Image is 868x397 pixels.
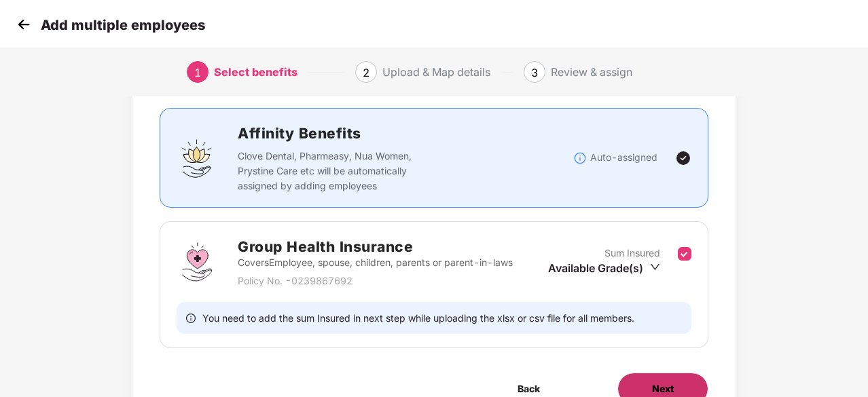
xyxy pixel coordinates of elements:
div: Upload & Map details [382,61,490,83]
img: svg+xml;base64,PHN2ZyBpZD0iR3JvdXBfSGVhbHRoX0luc3VyYW5jZSIgZGF0YS1uYW1lPSJHcm91cCBIZWFsdGggSW5zdX... [177,242,217,282]
span: Next [652,381,674,396]
span: 1 [194,66,201,79]
span: Back [518,381,540,396]
img: svg+xml;base64,PHN2ZyBpZD0iQWZmaW5pdHlfQmVuZWZpdHMiIGRhdGEtbmFtZT0iQWZmaW5pdHkgQmVuZWZpdHMiIHhtbG... [177,138,217,178]
span: info-circle [186,311,196,324]
p: Sum Insured [604,246,660,261]
img: svg+xml;base64,PHN2ZyBpZD0iVGljay0yNHgyNCIgeG1sbnM9Imh0dHA6Ly93d3cudzMub3JnLzIwMDAvc3ZnIiB3aWR0aD... [675,150,691,166]
span: 3 [531,66,538,79]
div: Available Grade(s) [548,261,660,276]
p: Policy No. - 0239867692 [238,273,513,288]
p: Clove Dental, Pharmeasy, Nua Women, Prystine Care etc will be automatically assigned by adding em... [238,149,439,193]
img: svg+xml;base64,PHN2ZyBpZD0iSW5mb18tXzMyeDMyIiBkYXRhLW5hbWU9IkluZm8gLSAzMngzMiIgeG1sbnM9Imh0dHA6Ly... [573,151,587,165]
p: Covers Employee, spouse, children, parents or parent-in-laws [238,255,513,270]
span: 2 [363,66,369,79]
img: svg+xml;base64,PHN2ZyB4bWxucz0iaHR0cDovL3d3dy53My5vcmcvMjAwMC9zdmciIHdpZHRoPSIzMCIgaGVpZ2h0PSIzMC... [14,14,34,35]
div: Select benefits [214,61,297,83]
div: Review & assign [551,61,632,83]
span: down [650,262,660,272]
p: Auto-assigned [590,150,657,165]
h2: Affinity Benefits [238,122,573,145]
p: Add multiple employees [41,17,205,33]
h2: Group Health Insurance [238,235,513,258]
span: You need to add the sum Insured in next step while uploading the xlsx or csv file for all members. [202,311,634,324]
